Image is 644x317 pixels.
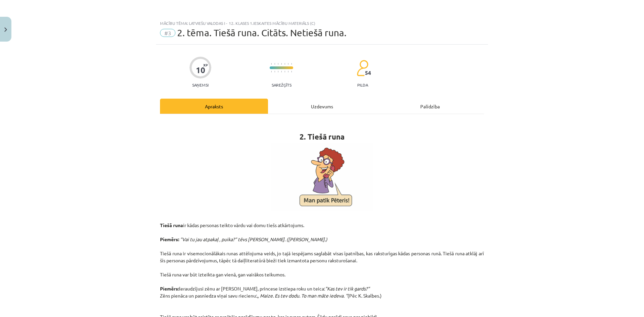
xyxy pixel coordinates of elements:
p: Sarežģīts [272,83,291,87]
strong: 2. Tiešā runa [300,132,344,142]
div: 10 [196,65,205,75]
img: icon-short-line-57e1e144782c952c97e751825c79c345078a6d821885a25fce030b3d8c18986b.svg [274,63,275,65]
img: icon-short-line-57e1e144782c952c97e751825c79c345078a6d821885a25fce030b3d8c18986b.svg [288,63,288,65]
div: Apraksts [160,99,268,114]
img: icon-short-line-57e1e144782c952c97e751825c79c345078a6d821885a25fce030b3d8c18986b.svg [274,71,275,72]
img: icon-short-line-57e1e144782c952c97e751825c79c345078a6d821885a25fce030b3d8c18986b.svg [278,71,278,72]
div: Mācību tēma: Latviešu valodas i - 12. klases 1.ieskaites mācību materiāls (c) [160,21,484,25]
span: XP [203,63,208,67]
img: icon-short-line-57e1e144782c952c97e751825c79c345078a6d821885a25fce030b3d8c18986b.svg [291,63,292,65]
p: Saņemsi [190,83,211,87]
em: , Maize. Es tev dodu. To man māte iedeva. ” [258,293,347,299]
span: 54 [365,70,371,76]
strong: Piemērs: [160,236,179,242]
em: "Kas tev ir tik gards?" [325,285,370,292]
p: pilda [357,83,368,87]
div: Uzdevums [268,99,376,114]
u: , [257,293,258,299]
strong: Piemērs: [160,285,179,292]
img: students-c634bb4e5e11cddfef0936a35e636f08e4e9abd3cc4e673bd6f9a4125e45ecb1.svg [357,60,368,76]
img: icon-short-line-57e1e144782c952c97e751825c79c345078a6d821885a25fce030b3d8c18986b.svg [291,71,292,72]
em: ”Vai tu jau atpakaļ , puika?” tēvs [PERSON_NAME]. ([PERSON_NAME].) [180,236,327,242]
img: icon-short-line-57e1e144782c952c97e751825c79c345078a6d821885a25fce030b3d8c18986b.svg [281,71,282,72]
span: #3 [160,29,175,37]
div: Palīdzība [376,99,484,114]
img: icon-close-lesson-0947bae3869378f0d4975bcd49f059093ad1ed9edebbc8119c70593378902aed.svg [4,28,7,32]
span: 2. tēma. Tiešā runa. Citāts. Netiešā runa. [177,27,346,38]
img: icon-short-line-57e1e144782c952c97e751825c79c345078a6d821885a25fce030b3d8c18986b.svg [278,63,278,65]
strong: Tiešā runa [160,222,183,228]
img: icon-short-line-57e1e144782c952c97e751825c79c345078a6d821885a25fce030b3d8c18986b.svg [281,63,282,65]
img: icon-short-line-57e1e144782c952c97e751825c79c345078a6d821885a25fce030b3d8c18986b.svg [288,71,288,72]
